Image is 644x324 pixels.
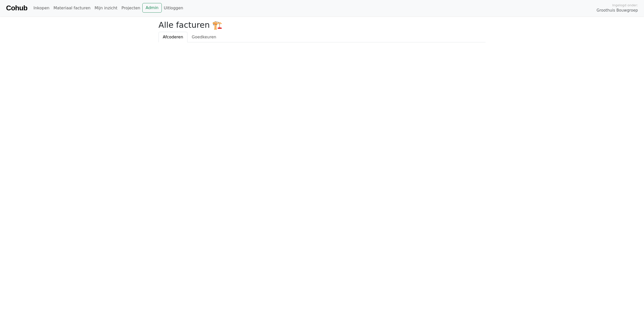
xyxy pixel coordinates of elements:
a: Goedkeuren [187,32,221,42]
a: Inkopen [31,3,51,13]
a: Uitloggen [162,3,185,13]
a: Projecten [119,3,142,13]
span: Groothuis Bouwgroep [597,8,638,13]
a: Admin [142,3,162,13]
a: Afcoderen [158,32,187,42]
a: Cohub [6,2,27,14]
span: Ingelogd onder: [612,3,638,8]
span: Afcoderen [163,35,183,39]
a: Materiaal facturen [51,3,93,13]
span: Goedkeuren [192,35,216,39]
a: Mijn inzicht [93,3,120,13]
h2: Alle facturen 🏗️ [158,20,486,30]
